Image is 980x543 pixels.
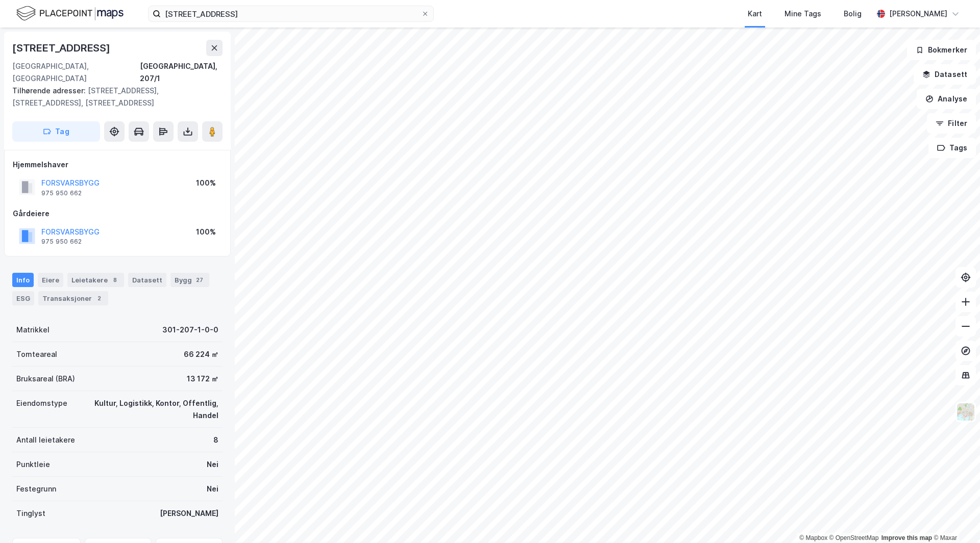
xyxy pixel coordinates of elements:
[929,494,980,543] iframe: Chat Widget
[184,348,218,360] div: 66 224 ㎡
[13,208,222,220] div: Gårdeiere
[16,397,67,409] div: Eiendomstype
[956,402,975,422] img: Z
[785,8,821,20] div: Mine Tags
[110,275,120,285] div: 8
[207,483,218,495] div: Nei
[213,434,218,446] div: 8
[38,291,108,305] div: Transaksjoner
[929,494,980,543] div: Kontrollprogram for chat
[12,86,88,95] span: Tilhørende adresser:
[41,238,82,246] div: 975 950 662
[914,64,976,85] button: Datasett
[928,138,976,158] button: Tags
[12,273,34,287] div: Info
[16,483,56,495] div: Festegrunn
[12,291,34,305] div: ESG
[829,534,879,541] a: OpenStreetMap
[160,507,218,520] div: [PERSON_NAME]
[16,507,45,520] div: Tinglyst
[38,273,63,287] div: Eiere
[16,324,50,336] div: Matrikkel
[799,534,827,541] a: Mapbox
[844,8,862,20] div: Bolig
[41,189,82,197] div: 975 950 662
[128,273,166,287] div: Datasett
[907,40,976,60] button: Bokmerker
[748,8,762,20] div: Kart
[194,275,205,285] div: 27
[187,373,218,385] div: 13 172 ㎡
[917,89,976,109] button: Analyse
[207,458,218,471] div: Nei
[94,293,104,303] div: 2
[140,60,223,85] div: [GEOGRAPHIC_DATA], 207/1
[16,373,75,385] div: Bruksareal (BRA)
[927,113,976,134] button: Filter
[170,273,209,287] div: Bygg
[12,85,214,109] div: [STREET_ADDRESS], [STREET_ADDRESS], [STREET_ADDRESS]
[161,6,421,21] input: Søk på adresse, matrikkel, gårdeiere, leietakere eller personer
[80,397,218,422] div: Kultur, Logistikk, Kontor, Offentlig, Handel
[67,273,124,287] div: Leietakere
[16,458,50,471] div: Punktleie
[16,348,57,360] div: Tomteareal
[162,324,218,336] div: 301-207-1-0-0
[13,159,222,171] div: Hjemmelshaver
[16,434,75,446] div: Antall leietakere
[196,226,216,238] div: 100%
[881,534,932,541] a: Improve this map
[12,60,140,85] div: [GEOGRAPHIC_DATA], [GEOGRAPHIC_DATA]
[12,121,100,142] button: Tag
[12,40,112,56] div: [STREET_ADDRESS]
[889,8,947,20] div: [PERSON_NAME]
[196,177,216,189] div: 100%
[16,5,124,22] img: logo.f888ab2527a4732fd821a326f86c7f29.svg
